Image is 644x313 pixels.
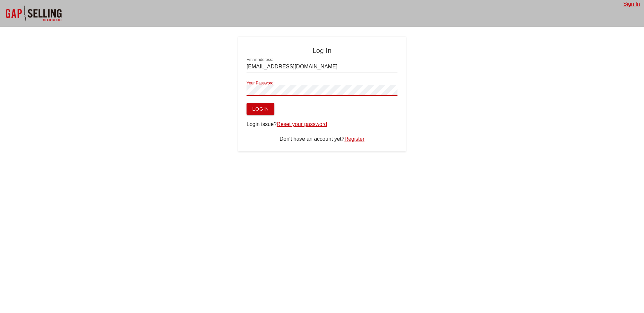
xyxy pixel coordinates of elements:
span: Login [252,106,269,112]
a: Reset your password [277,121,327,127]
div: Login issue? [247,120,397,128]
label: Email address: [247,57,273,62]
label: Your Password: [247,81,275,86]
button: Login [247,103,274,115]
a: Sign In [623,1,640,7]
div: Don't have an account yet? [247,135,397,143]
h4: Log In [247,45,397,56]
a: Register [344,136,365,142]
